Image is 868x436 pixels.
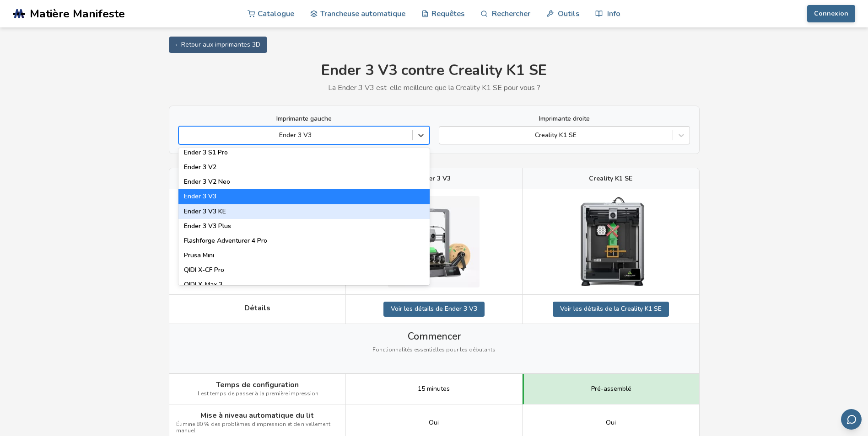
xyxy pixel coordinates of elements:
[178,175,430,189] div: Ender 3 V2 Neo
[431,9,464,18] font: Requêtes
[429,419,439,426] span: Oui
[178,219,430,234] div: Ender 3 V3 Plus
[178,263,430,277] div: QIDI X-CF Pro
[408,331,461,342] span: Commencer
[196,391,318,397] span: Il est temps de passer à la première impression
[178,277,430,292] div: QIDI X-Max 3
[439,115,690,122] label: Imprimante droite
[558,9,579,18] font: Outils
[183,132,185,139] input: Ender 3 V3Elegoo Neptune 4Elegoo Neptune 4 MaxElegoo Neptune 4 PlusElegoo Neptune 4 ProElegoo Nep...
[216,381,299,389] span: Temps de configuration
[553,302,669,316] a: Voir les détails de la Creality K1 SE
[169,62,700,79] h1: Ender 3 V3 contre Creality K1 SE
[178,234,430,248] div: Flashforge Adventurer 4 Pro
[30,7,125,20] span: Matière Manifeste
[444,132,446,139] input: Creality K1 SE
[169,37,267,53] a: ← Retour aux imprimantes 3D
[176,421,339,434] span: Élimine 80 % des problèmes d’impression et de nivellement manuel
[244,304,270,312] span: Détails
[418,385,450,393] span: 15 minutes
[372,347,496,353] span: Fonctionnalités essentielles pour les débutants
[169,84,700,92] p: La Ender 3 V3 est-elle meilleure que la Creality K1 SE pour vous ?
[178,145,430,160] div: Ender 3 S1 Pro
[565,196,657,287] img: Creality K1 SE
[492,9,530,18] font: Rechercher
[200,411,314,420] span: Mise à niveau automatique du lit
[178,160,430,175] div: Ender 3 V2
[607,9,620,18] font: Info
[178,115,430,122] label: Imprimante gauche
[417,175,451,182] span: Ender 3 V3
[841,409,862,430] button: Envoyer des commentaires par e-mail
[258,9,294,18] font: Catalogue
[178,204,430,219] div: Ender 3 V3 KE
[178,248,430,263] div: Prusa Mini
[320,9,405,18] font: Trancheuse automatique
[388,196,480,287] img: Ender 3 V3
[383,302,485,316] a: Voir les détails de Ender 3 V3
[591,385,631,393] span: Pré-assemblé
[606,419,616,426] span: Oui
[807,5,855,22] button: Connexion
[178,189,430,204] div: Ender 3 V3
[589,175,632,182] span: Creality K1 SE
